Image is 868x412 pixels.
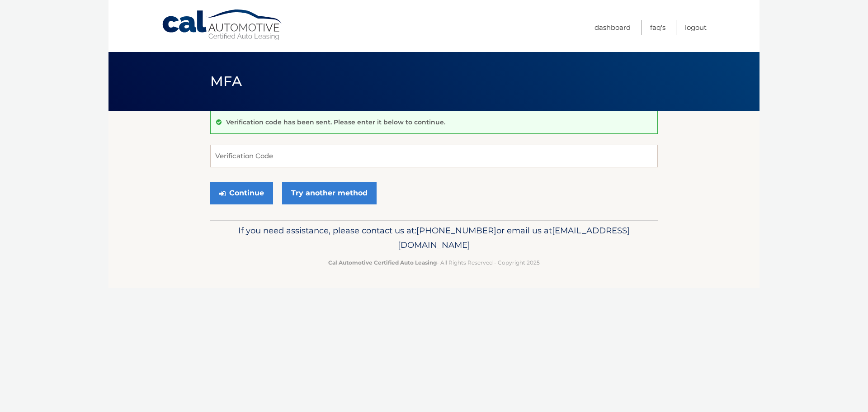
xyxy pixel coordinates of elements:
strong: Cal Automotive Certified Auto Leasing [328,259,437,266]
a: FAQ's [650,20,665,35]
button: Continue [210,182,273,204]
a: Cal Automotive [161,9,283,41]
p: Verification code has been sent. Please enter it below to continue. [226,118,445,126]
span: [EMAIL_ADDRESS][DOMAIN_NAME] [398,225,630,250]
a: Logout [685,20,707,35]
a: Try another method [282,182,377,204]
span: MFA [210,73,242,90]
span: [PHONE_NUMBER] [416,225,496,236]
a: Dashboard [594,20,631,35]
p: - All Rights Reserved - Copyright 2025 [216,258,652,267]
input: Verification Code [210,145,658,167]
p: If you need assistance, please contact us at: or email us at [216,223,652,252]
